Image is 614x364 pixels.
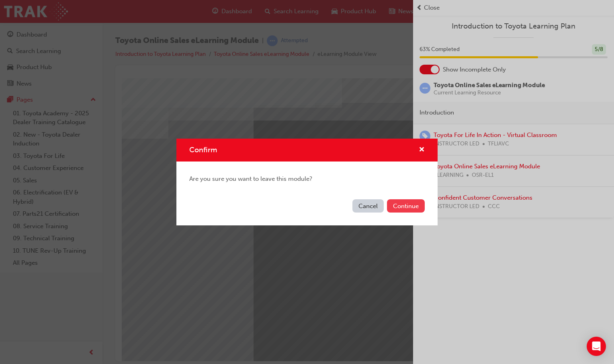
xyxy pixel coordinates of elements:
[387,199,425,213] button: Continue
[419,145,425,155] button: cross-icon
[189,145,217,154] span: Confirm
[419,147,425,154] span: cross-icon
[176,139,438,225] div: Confirm
[176,162,438,196] div: Are you sure you want to leave this module?
[587,337,606,356] div: Open Intercom Messenger
[352,199,384,213] button: Cancel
